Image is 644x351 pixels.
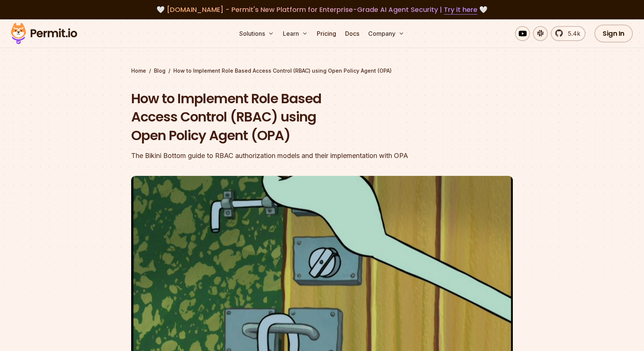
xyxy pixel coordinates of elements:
[7,21,80,46] img: Permit logo
[131,67,513,75] div: / /
[154,67,165,75] a: Blog
[342,26,362,41] a: Docs
[18,4,626,15] div: 🤍 🤍
[167,5,477,14] span: [DOMAIN_NAME] - Permit's New Platform for Enterprise-Grade AI Agent Security |
[551,26,585,41] a: 5.4k
[131,67,146,75] a: Home
[444,5,477,15] a: Try it here
[594,25,633,42] a: Sign In
[236,26,277,41] button: Solutions
[365,26,407,41] button: Company
[314,26,339,41] a: Pricing
[563,29,580,38] span: 5.4k
[131,89,417,145] h1: How to Implement Role Based Access Control (RBAC) using Open Policy Agent (OPA)
[280,26,311,41] button: Learn
[131,151,417,161] div: The Bikini Bottom guide to RBAC authorization models and their implementation with OPA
